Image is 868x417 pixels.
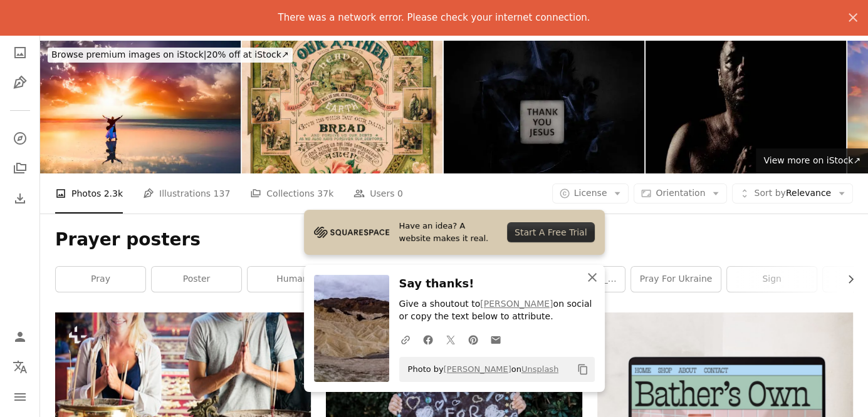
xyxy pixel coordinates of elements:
button: scroll list to the right [839,267,853,292]
span: View more on iStock ↗ [763,155,860,165]
span: Browse premium images on iStock | [51,49,206,59]
button: Orientation [634,183,727,203]
a: Worship Believe Belief Faith Religion Creed Faith Concept [55,398,311,409]
a: [PERSON_NAME] [480,299,553,309]
a: Illustrations [8,70,33,95]
a: View more on iStock↗ [756,148,868,173]
button: Language [8,354,33,379]
a: Collections [8,156,33,181]
span: 20% off at iStock ↗ [51,49,289,59]
a: Collections 37k [250,173,333,214]
a: Download History [8,186,33,211]
a: Have an idea? A website makes it real.Start A Free Trial [304,210,605,255]
a: a girl holding a sign that says pray for ukraine [326,392,582,403]
a: [PERSON_NAME] [444,364,511,374]
span: 37k [317,187,333,200]
p: There was a network error. Please check your internet connection. [278,10,590,25]
img: Low-Key Portrait of Shirtless Man in Prayer Pose – Spiritual Mood. [646,40,846,173]
a: Users 0 [353,173,403,214]
button: License [552,183,629,203]
a: sign [727,267,817,292]
a: Share on Pinterest [462,327,484,352]
span: 0 [397,187,403,200]
a: Unsplash [521,364,558,374]
span: Orientation [656,188,705,198]
a: Illustrations 137 [143,173,230,214]
span: Photo by on [402,359,559,379]
h3: Say thanks! [399,275,595,293]
a: Explore [8,126,33,151]
img: file-1705255347840-230a6ab5bca9image [314,223,389,242]
a: pray [56,267,145,292]
a: Browse premium images on iStock|20% off at iStock↗ [40,40,300,70]
a: Share on Twitter [439,327,462,352]
span: Have an idea? A website makes it real. [399,220,498,245]
button: Copy to clipboard [572,359,593,380]
img: Scripture decoration [444,40,644,173]
a: Share over email [484,327,507,352]
a: human [248,267,337,292]
a: Share on Facebook [417,327,439,352]
button: Menu [8,384,33,409]
img: Now is the time for praying to God [40,40,241,173]
span: Sort by [754,188,785,198]
h1: Prayer posters [55,229,853,251]
a: Log in / Sign up [8,324,33,349]
a: poster [152,267,241,292]
button: Sort byRelevance [732,183,853,203]
div: Start A Free Trial [507,222,594,242]
span: Relevance [754,187,831,200]
span: License [574,188,607,198]
a: Photos [8,40,33,65]
span: 137 [214,187,231,200]
a: pray for ukraine [631,267,721,292]
img: The Lord's Prayer Illustrated, Bible Stories, Christian Theology, Color image [242,40,442,173]
p: Give a shoutout to on social or copy the text below to attribute. [399,298,595,323]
